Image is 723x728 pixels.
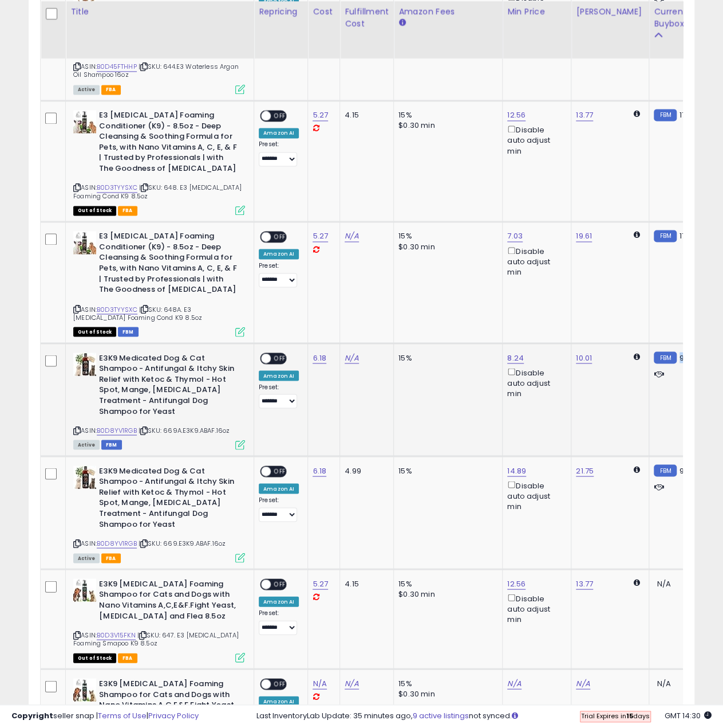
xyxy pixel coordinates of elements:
[398,6,497,18] div: Amazon Fees
[313,230,328,242] a: 5.27
[139,538,226,547] span: | SKU: 669.E3K9.ABAF.16oz
[256,711,712,722] div: Last InventoryLab Update: 35 minutes ago, not synced.
[73,440,100,449] span: All listings currently available for purchase on Amazon
[398,589,493,599] div: $0.30 min
[398,678,493,688] div: 15%
[271,353,289,363] span: OFF
[101,440,122,449] span: FBM
[576,352,592,363] a: 10.01
[73,353,96,375] img: 51DGrItoRxL._SL40_.jpg
[11,711,199,722] div: seller snap | |
[73,630,239,647] span: | SKU: 647. E3 [MEDICAL_DATA] Foaming Smapoo K9 8.5oz
[398,120,493,131] div: $0.30 min
[73,183,242,200] span: | SKU: 648. E3 [MEDICAL_DATA] Foaming Cond K9 8.5oz
[313,578,328,589] a: 5.27
[398,110,493,120] div: 15%
[99,110,238,177] b: E3 [MEDICAL_DATA] Foaming Conditioner (K9) - 8.5oz - Deep Cleansing & Soothing Formula for Pets, ...
[313,465,326,476] a: 6.18
[70,6,249,18] div: Title
[97,183,137,193] a: B0D3TYYSXC
[654,230,676,242] small: FBM
[576,678,590,689] a: N/A
[259,496,299,522] div: Preset:
[73,553,100,563] span: All listings currently available for purchase on Amazon
[507,678,521,689] a: N/A
[398,231,493,241] div: 15%
[581,711,650,721] span: Trial Expires in days
[101,553,121,563] span: FBA
[271,579,289,589] span: OFF
[73,353,245,448] div: ASIN:
[398,18,405,28] small: Amazon Fees.
[271,466,289,476] span: OFF
[99,578,238,624] b: E3K9 [MEDICAL_DATA] Foaming Shampoo for Cats and Dogs with Nano Vitamins A,C,E&F.Fight Yeast, [ME...
[73,653,116,663] span: All listings that are currently out of stock and unavailable for purchase on Amazon
[507,578,526,589] a: 12.56
[73,206,116,216] span: All listings that are currently out of stock and unavailable for purchase on Amazon
[259,596,299,606] div: Amazon AI
[679,352,696,363] span: 9.09
[398,242,493,252] div: $0.30 min
[259,609,299,635] div: Preset:
[657,678,670,688] span: N/A
[345,678,358,689] a: N/A
[313,678,326,689] a: N/A
[101,85,121,95] span: FBA
[73,465,245,561] div: ASIN:
[259,6,303,18] div: Repricing
[665,710,712,721] span: 2025-08-15 14:30 GMT
[507,465,526,476] a: 14.89
[576,109,593,121] a: 13.77
[97,425,137,435] a: B0D8YV1RGB
[654,464,676,476] small: FBM
[576,578,593,589] a: 13.77
[259,128,299,138] div: Amazon AI
[97,62,137,72] a: B0D45FTHHP
[73,578,245,661] div: ASIN:
[73,678,96,701] img: 51TX1UB2b0L._SL40_.jpg
[345,578,385,589] div: 4.15
[507,479,562,512] div: Disable auto adjust min
[73,110,245,214] div: ASIN:
[259,483,299,494] div: Amazon AI
[73,231,245,335] div: ASIN:
[97,630,136,640] a: B0D3V15FKN
[398,688,493,699] div: $0.30 min
[654,6,713,30] div: Current Buybox Price
[271,679,289,689] span: OFF
[576,465,594,476] a: 21.75
[507,123,562,156] div: Disable auto adjust min
[345,6,389,30] div: Fulfillment Cost
[313,6,335,18] div: Cost
[73,465,96,488] img: 51DGrItoRxL._SL40_.jpg
[11,710,53,721] strong: Copyright
[118,327,139,336] span: FBM
[679,465,696,476] span: 9.09
[345,465,385,476] div: 4.99
[99,678,238,723] b: E3K9 [MEDICAL_DATA] Foaming Shampoo for Cats and Dogs with Nano Vitamins A,C,E&F.Fight Yeast, [ME...
[345,352,358,363] a: N/A
[413,710,469,721] a: 9 active listings
[259,140,299,166] div: Preset:
[118,653,137,663] span: FBA
[654,109,676,121] small: FBM
[507,592,562,625] div: Disable auto adjust min
[679,109,697,120] span: 17.99
[99,231,238,298] b: E3 [MEDICAL_DATA] Foaming Conditioner (K9) - 8.5oz - Deep Cleansing & Soothing Formula for Pets, ...
[345,110,385,120] div: 4.15
[271,111,289,121] span: OFF
[73,578,96,601] img: 51TX1UB2b0L._SL40_.jpg
[98,710,147,721] a: Terms of Use
[313,352,326,363] a: 6.18
[507,352,524,363] a: 8.24
[398,353,493,363] div: 15%
[576,6,644,18] div: [PERSON_NAME]
[97,538,137,548] a: B0D8YV1RGB
[259,262,299,288] div: Preset:
[398,578,493,589] div: 15%
[99,353,238,419] b: E3K9 Medicated Dog & Cat Shampoo - Antifungal & Itchy Skin Relief with Ketoc & Thymol - Hot Spot,...
[259,249,299,259] div: Amazon AI
[345,230,358,242] a: N/A
[259,370,299,381] div: Amazon AI
[313,109,328,121] a: 5.27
